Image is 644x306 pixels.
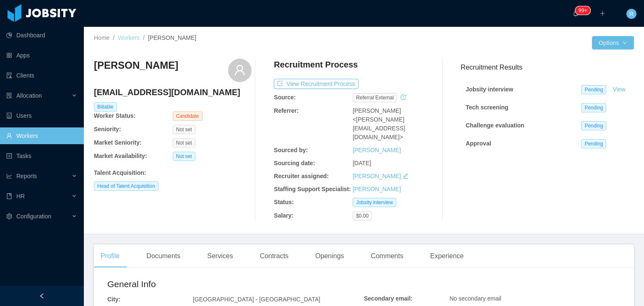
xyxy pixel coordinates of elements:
b: Source: [274,94,296,101]
b: Recruiter assigned: [274,173,329,179]
b: Seniority: [94,126,121,132]
b: Salary: [274,212,293,219]
h2: General Info [107,277,364,291]
strong: Tech screening [466,104,509,111]
b: Staffing Support Specialist: [274,186,351,192]
div: Contracts [253,244,295,268]
button: Optionsicon: down [592,36,634,49]
a: [PERSON_NAME] [353,186,401,192]
b: City: [107,296,120,303]
i: icon: setting [6,213,12,219]
h3: [PERSON_NAME] [94,59,178,72]
div: Experience [423,244,470,268]
span: R [629,9,634,19]
b: Status: [274,199,293,205]
b: Secondary email: [364,295,413,302]
b: Sourced by: [274,147,308,153]
h4: Recruitment Process [274,59,358,70]
a: View [610,86,628,93]
span: HR [16,193,25,200]
i: icon: book [6,193,12,199]
i: icon: edit [402,173,408,179]
i: icon: solution [6,93,12,99]
div: Services [200,244,239,268]
span: Pending [581,121,606,130]
span: [GEOGRAPHIC_DATA] - [GEOGRAPHIC_DATA] [193,296,320,303]
i: icon: plus [600,10,605,16]
span: Not set [173,152,195,161]
span: / [143,34,145,41]
b: Market Availability: [94,153,147,159]
a: icon: pie-chartDashboard [6,27,77,44]
span: Billable [94,102,117,112]
i: icon: history [400,94,406,100]
span: [DATE] [353,160,371,166]
h3: Recruitment Results [461,62,634,73]
sup: 240 [575,6,590,15]
span: Not set [173,125,195,134]
span: Allocation [16,92,42,99]
span: Head of Talent Acquisition [94,182,158,191]
strong: Challenge evaluation [466,122,525,129]
button: icon: exportView Recruitment Process [274,79,358,89]
span: [PERSON_NAME] [353,107,401,114]
a: icon: appstoreApps [6,47,77,64]
strong: Jobsity interview [466,86,514,93]
h4: [EMAIL_ADDRESS][DOMAIN_NAME] [94,86,252,98]
a: icon: robotUsers [6,107,77,124]
span: Candidate [173,112,203,121]
span: Reports [16,173,37,179]
span: Not set [173,138,195,148]
span: [PERSON_NAME] [148,34,196,41]
a: icon: exportView Recruitment Process [274,80,358,87]
strong: Approval [466,140,491,147]
span: Pending [581,139,606,148]
b: Worker Status: [94,112,135,119]
div: Profile [94,244,126,268]
div: Comments [364,244,410,268]
span: Pending [581,103,606,112]
b: Market Seniority: [94,139,142,146]
span: Configuration [16,213,51,220]
span: No secondary email [449,295,501,302]
span: <[PERSON_NAME][EMAIL_ADDRESS][DOMAIN_NAME]> [353,116,405,140]
div: Documents [140,244,187,268]
b: Talent Acquisition : [94,169,146,176]
i: icon: line-chart [6,173,12,179]
a: icon: profileTasks [6,148,77,164]
a: Home [94,34,109,41]
span: Jobsity interview [353,198,396,207]
b: Sourcing date: [274,160,315,166]
a: [PERSON_NAME] [353,147,401,153]
i: icon: user [234,64,246,76]
a: Workers [118,34,140,41]
i: icon: bell [573,10,579,16]
div: Openings [309,244,351,268]
a: icon: userWorkers [6,127,77,144]
span: Pending [581,85,606,94]
span: $0.00 [353,211,372,220]
span: / [113,34,114,41]
a: [PERSON_NAME] [353,173,401,179]
b: Referrer: [274,107,299,114]
span: Referral external [353,93,397,102]
a: icon: auditClients [6,67,77,84]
